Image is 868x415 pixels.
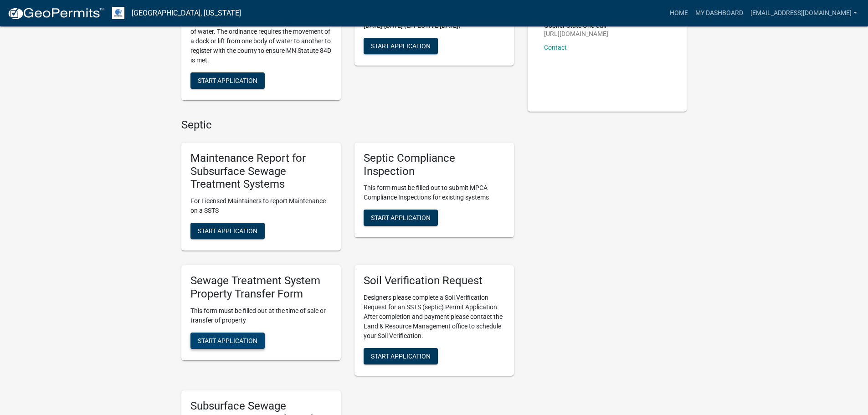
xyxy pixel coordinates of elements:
a: [EMAIL_ADDRESS][DOMAIN_NAME] [747,5,861,22]
h5: Soil Verification Request [364,274,505,287]
a: Home [666,5,692,22]
a: [GEOGRAPHIC_DATA], [US_STATE] [132,5,241,21]
h5: Septic Compliance Inspection [364,152,505,178]
a: Contact [544,44,567,51]
p: [URL][DOMAIN_NAME] [544,31,608,37]
span: Start Application [198,77,257,84]
h5: Maintenance Report for Subsurface Sewage Treatment Systems [190,152,332,191]
span: Start Application [198,337,257,344]
button: Start Application [364,348,438,364]
button: Start Application [364,210,438,226]
span: Start Application [371,42,431,49]
p: For Licensed Maintainers to report Maintenance on a SSTS [190,196,332,215]
h5: Sewage Treatment System Property Transfer Form [190,274,332,301]
button: Start Application [190,223,265,239]
span: Start Application [371,353,431,360]
button: Start Application [190,72,265,89]
span: Start Application [371,214,431,221]
p: Gopher State One Call [544,22,608,29]
p: This form must be filled out at the time of sale or transfer of property [190,306,332,325]
button: Start Application [364,38,438,54]
img: Otter Tail County, Minnesota [112,7,124,19]
a: My Dashboard [692,5,747,22]
button: Start Application [190,333,265,349]
h4: Septic [181,118,514,132]
p: Designers please complete a Soil Verification Request for an SSTS (septic) Permit Application. Af... [364,293,505,341]
span: Start Application [198,227,257,235]
p: This form must be filled out to submit MPCA Compliance Inspections for existing systems [364,183,505,202]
